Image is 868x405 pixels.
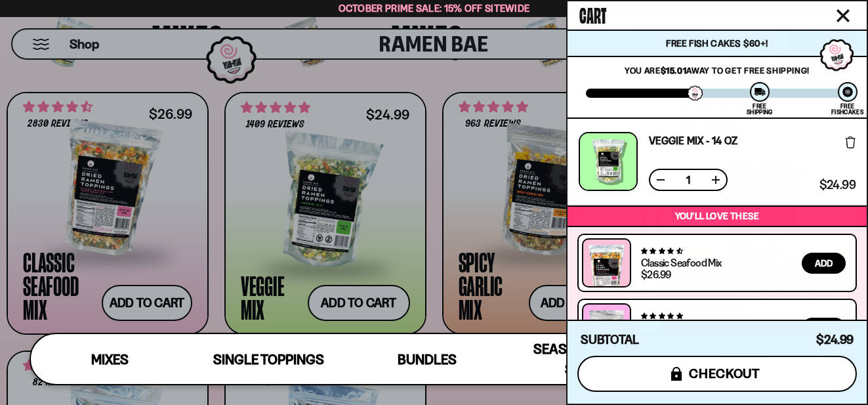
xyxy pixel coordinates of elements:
[339,2,530,14] span: October Prime Sale: 15% off Sitewide
[641,247,682,255] span: 4.68 stars
[819,179,856,191] span: $24.99
[802,253,846,274] button: Add
[213,351,324,368] span: Single Toppings
[641,312,682,320] span: 4.77 stars
[31,334,190,384] a: Mixes
[689,366,760,381] span: checkout
[506,334,665,384] a: Seasoning and Sauce
[91,351,129,368] span: Mixes
[649,135,737,146] a: Veggie Mix - 14 OZ
[833,6,853,26] button: Close cart
[816,332,854,347] span: $24.99
[802,318,846,339] button: Add
[641,269,671,280] div: $26.99
[831,103,863,115] div: Free Fishcakes
[586,65,848,75] p: You are away to get Free Shipping!
[661,65,687,75] strong: $15.01
[577,356,857,392] button: checkout
[571,210,863,223] p: You’ll love these
[190,334,348,384] a: Single Toppings
[398,351,457,368] span: Bundles
[641,256,722,269] a: Classic Seafood Mix
[666,37,768,49] span: Free Fish Cakes $60+!
[747,103,772,115] div: Free Shipping
[348,334,506,384] a: Bundles
[815,259,833,268] span: Add
[581,333,639,347] h4: Subtotal
[678,175,699,185] span: 1
[533,341,638,377] span: Seasoning and Sauce
[579,1,606,27] span: Cart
